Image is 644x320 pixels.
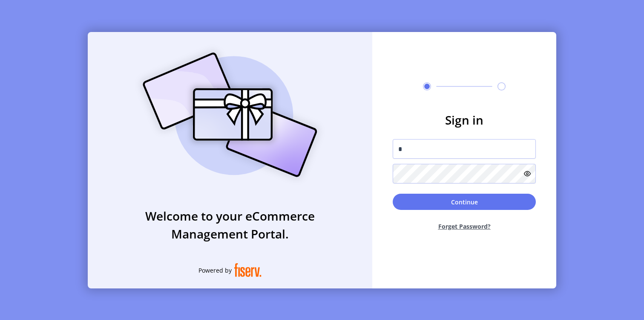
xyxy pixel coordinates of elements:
[393,111,536,129] h3: Sign in
[130,43,330,186] img: card_Illustration.svg
[88,207,372,243] h3: Welcome to your eCommerce Management Portal.
[198,266,232,275] span: Powered by
[393,215,536,238] button: Forget Password?
[393,194,536,210] button: Continue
